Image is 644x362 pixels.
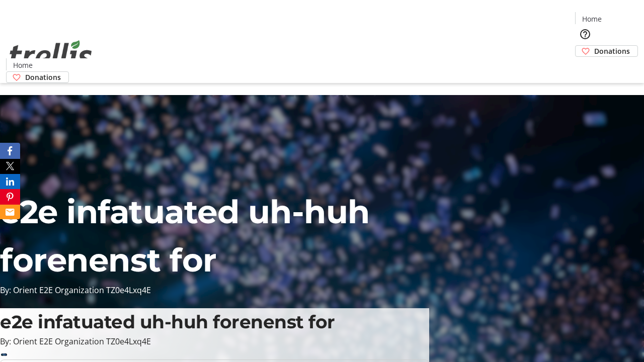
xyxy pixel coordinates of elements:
[6,29,96,79] img: Orient E2E Organization TZ0e4Lxq4E's Logo
[575,57,595,77] button: Cart
[576,14,608,24] a: Home
[582,14,602,24] span: Home
[7,60,39,70] a: Home
[575,24,595,44] button: Help
[25,72,61,82] span: Donations
[575,45,638,57] a: Donations
[6,71,69,83] a: Donations
[594,46,630,56] span: Donations
[13,60,33,70] span: Home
